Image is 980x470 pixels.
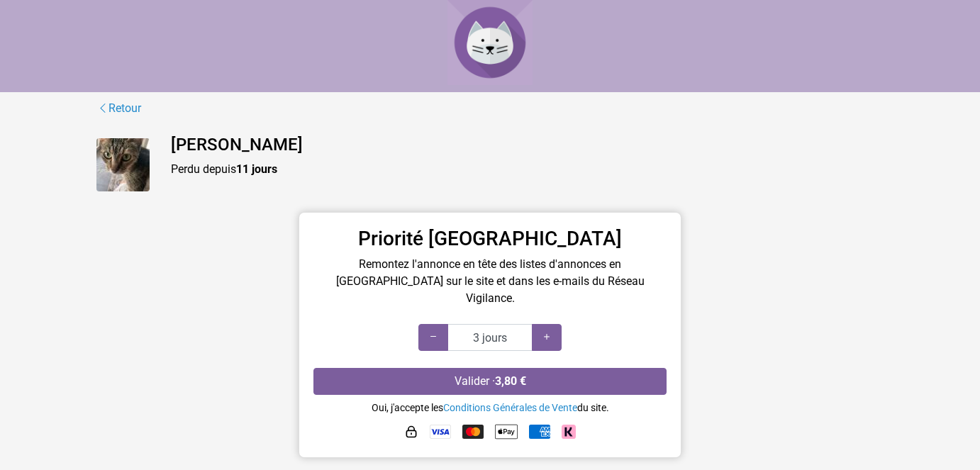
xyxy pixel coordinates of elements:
img: Mastercard [462,425,484,439]
strong: 3,80 € [495,374,526,388]
p: Remontez l'annonce en tête des listes d'annonces en [GEOGRAPHIC_DATA] sur le site et dans les e-m... [313,256,667,307]
img: Klarna [562,425,576,439]
h4: [PERSON_NAME] [171,135,884,155]
a: Conditions Générales de Vente [443,402,577,413]
img: Visa [430,425,451,439]
img: Apple Pay [495,420,518,443]
strong: 11 jours [236,162,277,176]
a: Retour [96,99,142,118]
button: Valider ·3,80 € [313,368,667,395]
img: HTTPS : paiement sécurisé [404,425,418,439]
img: American Express [529,425,550,439]
small: Oui, j'accepte les du site. [372,402,609,413]
p: Perdu depuis [171,161,884,178]
h3: Priorité [GEOGRAPHIC_DATA] [313,227,667,251]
